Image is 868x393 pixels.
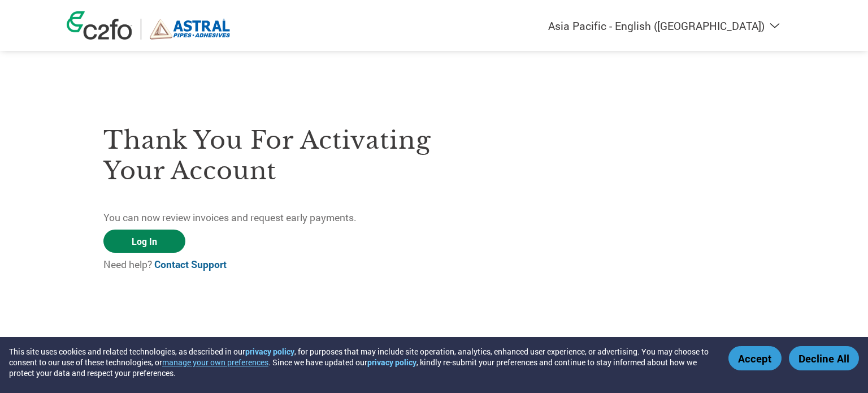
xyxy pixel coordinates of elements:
a: privacy policy [367,357,416,368]
img: Astral [150,19,231,40]
button: Decline All [789,346,859,370]
div: This site uses cookies and related technologies, as described in our , for purposes that may incl... [9,346,712,378]
button: Accept [728,346,782,370]
img: c2fo logo [67,11,132,40]
a: Contact Support [154,258,227,271]
a: Log In [103,230,185,253]
p: Need help? [103,257,434,272]
button: manage your own preferences [162,357,268,368]
a: privacy policy [245,346,294,357]
h3: Thank you for activating your account [103,125,434,186]
p: You can now review invoices and request early payments. [103,210,434,225]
